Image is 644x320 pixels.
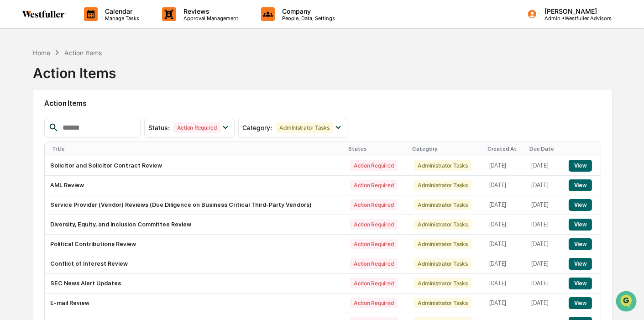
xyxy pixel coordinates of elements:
[484,274,526,294] td: [DATE]
[75,186,113,195] span: Attestations
[9,19,166,33] p: How can we help?
[569,160,592,172] button: View
[33,49,50,57] div: Home
[176,15,243,21] p: Approval Management
[9,115,24,130] img: Rachel Stanley
[537,7,612,15] p: [PERSON_NAME]
[176,7,243,15] p: Reviews
[569,258,592,270] button: View
[414,278,471,289] div: Administrator Tasks
[81,124,99,131] span: [DATE]
[526,254,563,274] td: [DATE]
[414,258,471,269] div: Administrator Tasks
[52,146,341,152] div: Title
[569,162,592,169] a: View
[569,297,592,309] button: View
[91,226,110,233] span: Pylon
[64,226,110,233] a: Powered byPylon
[41,69,150,79] div: Start new chat
[275,15,340,21] p: People, Data, Settings
[45,215,345,235] td: Diversity, Equity, and Inclusion Committee Review
[66,187,73,194] div: 🗄️
[45,274,345,294] td: SEC News Alert Updates
[242,124,272,131] span: Category :
[350,199,397,210] div: Action Required
[98,7,144,15] p: Calendar
[569,299,592,306] a: View
[28,124,74,131] span: [PERSON_NAME]
[414,239,471,249] div: Administrator Tasks
[5,200,61,216] a: 🔎Data Lookup
[484,156,526,176] td: [DATE]
[414,199,471,210] div: Administrator Tasks
[484,215,526,235] td: [DATE]
[484,235,526,254] td: [DATE]
[81,148,99,156] span: [DATE]
[28,148,74,156] span: [PERSON_NAME]
[45,235,345,254] td: Political Contributions Review
[19,69,36,86] img: 8933085812038_c878075ebb4cc5468115_72.jpg
[569,199,592,211] button: View
[76,124,79,131] span: •
[76,148,79,156] span: •
[9,101,61,108] div: Past conversations
[64,49,102,57] div: Action Items
[537,15,612,21] p: Admin • Westfuller Advisors
[350,258,397,269] div: Action Required
[569,280,592,287] a: View
[148,124,170,131] span: Status :
[41,79,126,86] div: We're available if you need us!
[484,294,526,313] td: [DATE]
[63,183,117,199] a: 🗄️Attestations
[45,254,345,274] td: Conflict of Interest Review
[487,146,522,152] div: Created At
[9,69,26,86] img: 1746055101610-c473b297-6a78-478c-a979-82029cc54cd1
[526,176,563,195] td: [DATE]
[45,195,345,215] td: Service Provider (Vendor) Reviews (Due Diligence on Business Critical Third-Party Vendors)
[45,176,345,195] td: AML Review
[45,156,345,176] td: Solicitor and Solicitor Contract Review
[18,204,58,213] span: Data Lookup
[569,221,592,228] a: View
[350,278,397,289] div: Action Required
[526,156,563,176] td: [DATE]
[615,290,639,315] iframe: Open customer support
[569,182,592,189] a: View
[569,201,592,208] a: View
[173,122,220,133] div: Action Required
[484,254,526,274] td: [DATE]
[141,99,166,110] button: See all
[9,140,24,154] img: Rachel Stanley
[350,239,397,249] div: Action Required
[155,72,166,83] button: Start new chat
[526,195,563,215] td: [DATE]
[22,10,66,18] img: logo
[9,187,16,194] div: 🖐️
[569,238,592,250] button: View
[98,15,144,21] p: Manage Tasks
[569,179,592,191] button: View
[275,7,340,15] p: Company
[5,183,63,199] a: 🖐️Preclearance
[414,219,471,230] div: Administrator Tasks
[529,146,559,152] div: Due Date
[526,215,563,235] td: [DATE]
[45,294,345,313] td: E-mail Review
[414,180,471,190] div: Administrator Tasks
[350,160,397,171] div: Action Required
[412,146,480,152] div: Category
[569,219,592,231] button: View
[9,205,16,212] div: 🔎
[33,58,116,81] div: Action Items
[569,260,592,267] a: View
[350,180,397,190] div: Action Required
[484,176,526,195] td: [DATE]
[350,219,397,230] div: Action Required
[526,235,563,254] td: [DATE]
[569,278,592,289] button: View
[484,195,526,215] td: [DATE]
[18,186,59,195] span: Preclearance
[414,298,471,308] div: Administrator Tasks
